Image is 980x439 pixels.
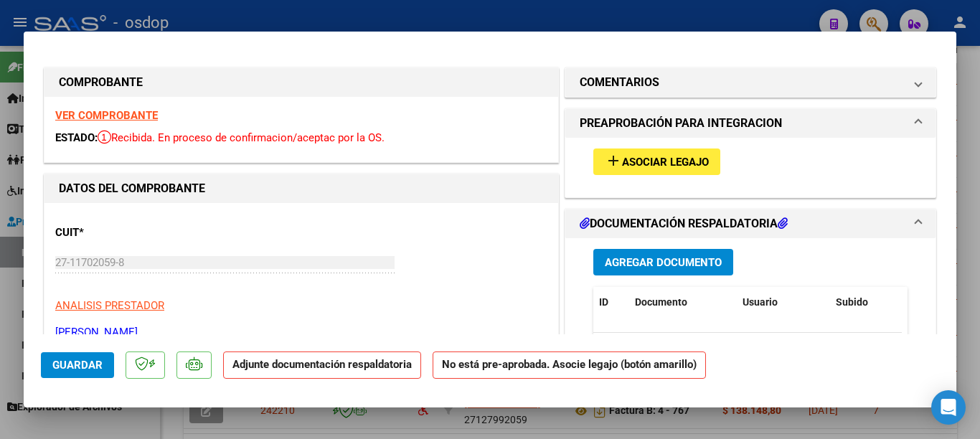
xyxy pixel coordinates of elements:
[565,138,936,197] div: PREAPROBACIÓN PARA INTEGRACION
[55,131,98,144] span: ESTADO:
[622,156,709,169] span: Asociar Legajo
[629,287,737,318] datatable-header-cell: Documento
[59,75,143,89] strong: COMPROBANTE
[599,296,608,308] span: ID
[232,358,412,371] strong: Adjunte documentación respaldatoria
[433,351,706,379] strong: No está pre-aprobada. Asocie legajo (botón amarillo)
[41,352,114,378] button: Guardar
[931,390,966,425] div: Open Intercom Messenger
[593,287,629,318] datatable-header-cell: ID
[55,109,158,122] a: VER COMPROBANTE
[565,109,936,138] mat-expansion-panel-header: PREAPROBACIÓN PARA INTEGRACION
[830,287,902,318] datatable-header-cell: Subido
[98,131,385,144] span: Recibida. En proceso de confirmacion/aceptac por la OS.
[605,256,722,269] span: Agregar Documento
[580,74,659,91] h1: COMENTARIOS
[565,209,936,238] mat-expansion-panel-header: DOCUMENTACIÓN RESPALDATORIA
[593,249,733,275] button: Agregar Documento
[580,115,782,132] h1: PREAPROBACIÓN PARA INTEGRACION
[593,333,902,369] div: No data to display
[55,225,203,241] p: CUIT
[565,68,936,97] mat-expansion-panel-header: COMENTARIOS
[55,324,547,341] p: [PERSON_NAME]
[593,148,720,175] button: Asociar Legajo
[737,287,830,318] datatable-header-cell: Usuario
[635,296,687,308] span: Documento
[743,296,778,308] span: Usuario
[59,181,205,195] strong: DATOS DEL COMPROBANTE
[580,215,788,232] h1: DOCUMENTACIÓN RESPALDATORIA
[55,299,164,312] span: ANALISIS PRESTADOR
[52,359,103,372] span: Guardar
[836,296,868,308] span: Subido
[605,152,622,169] mat-icon: add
